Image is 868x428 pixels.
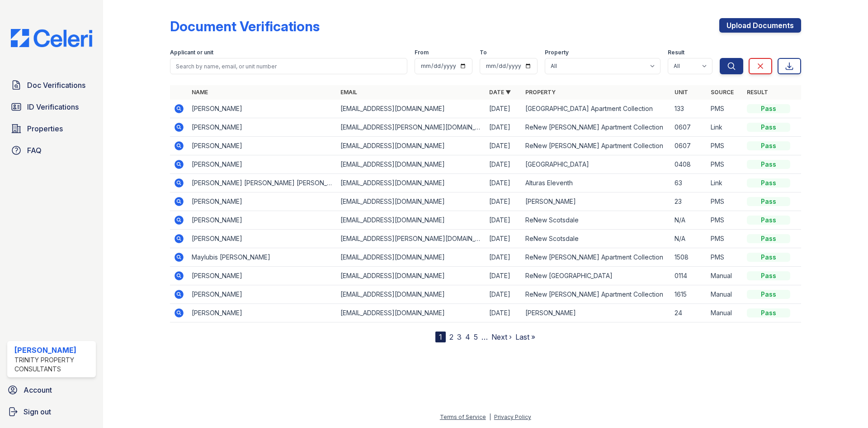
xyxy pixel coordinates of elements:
[7,76,96,94] a: Doc Verifications
[707,248,743,267] td: PMS
[491,332,512,341] a: Next ›
[24,406,51,417] span: Sign out
[340,89,357,96] a: Email
[4,403,99,421] a: Sign out
[671,100,707,118] td: 133
[671,118,707,137] td: 0607
[515,332,535,341] a: Last »
[747,197,790,206] div: Pass
[337,100,486,118] td: [EMAIL_ADDRESS][DOMAIN_NAME]
[337,137,486,155] td: [EMAIL_ADDRESS][DOMAIN_NAME]
[415,49,429,56] label: From
[337,118,486,137] td: [EMAIL_ADDRESS][PERSON_NAME][DOMAIN_NAME]
[486,155,522,174] td: [DATE]
[337,285,486,304] td: [EMAIL_ADDRESS][DOMAIN_NAME]
[188,118,337,137] td: [PERSON_NAME]
[481,332,488,342] span: …
[711,89,734,96] a: Source
[480,49,487,56] label: To
[24,385,52,395] span: Account
[4,381,99,399] a: Account
[747,216,790,225] div: Pass
[457,332,462,341] a: 3
[747,290,790,299] div: Pass
[671,304,707,322] td: 24
[465,332,470,341] a: 4
[522,267,670,285] td: ReNew [GEOGRAPHIC_DATA]
[337,304,486,322] td: [EMAIL_ADDRESS][DOMAIN_NAME]
[188,174,337,192] td: [PERSON_NAME] [PERSON_NAME] [PERSON_NAME]
[188,230,337,248] td: [PERSON_NAME]
[486,248,522,267] td: [DATE]
[494,414,531,420] a: Privacy Policy
[27,101,79,112] span: ID Verifications
[675,89,688,96] a: Unit
[188,248,337,267] td: Maylubis [PERSON_NAME]
[747,271,790,280] div: Pass
[522,211,670,230] td: ReNew Scotsdale
[671,192,707,211] td: 23
[14,345,92,356] div: [PERSON_NAME]
[522,155,670,174] td: [GEOGRAPHIC_DATA]
[522,248,670,267] td: ReNew [PERSON_NAME] Apartment Collection
[27,123,63,134] span: Properties
[188,304,337,322] td: [PERSON_NAME]
[188,285,337,304] td: [PERSON_NAME]
[337,248,486,267] td: [EMAIL_ADDRESS][DOMAIN_NAME]
[27,145,42,156] span: FAQ
[747,178,790,188] div: Pass
[707,137,743,155] td: PMS
[671,174,707,192] td: 63
[337,174,486,192] td: [EMAIL_ADDRESS][DOMAIN_NAME]
[7,120,96,138] a: Properties
[707,155,743,174] td: PMS
[489,414,491,420] div: |
[671,285,707,304] td: 1615
[14,356,92,374] div: Trinity Property Consultants
[170,49,213,56] label: Applicant or unit
[486,267,522,285] td: [DATE]
[707,285,743,304] td: Manual
[337,211,486,230] td: [EMAIL_ADDRESS][DOMAIN_NAME]
[188,211,337,230] td: [PERSON_NAME]
[170,18,320,34] div: Document Verifications
[170,58,407,74] input: Search by name, email, or unit number
[486,100,522,118] td: [DATE]
[747,160,790,169] div: Pass
[707,100,743,118] td: PMS
[486,285,522,304] td: [DATE]
[545,49,569,56] label: Property
[337,155,486,174] td: [EMAIL_ADDRESS][DOMAIN_NAME]
[707,304,743,322] td: Manual
[486,304,522,322] td: [DATE]
[4,29,99,47] img: CE_Logo_Blue-a8612792a0a2168367f1c8372b55b34899dd931a85d93a1a3d3e32e68fde9ad4.png
[337,267,486,285] td: [EMAIL_ADDRESS][DOMAIN_NAME]
[707,211,743,230] td: PMS
[7,98,96,116] a: ID Verifications
[188,192,337,211] td: [PERSON_NAME]
[522,174,670,192] td: Alturas Eleventh
[337,230,486,248] td: [EMAIL_ADDRESS][PERSON_NAME][DOMAIN_NAME]
[671,267,707,285] td: 0114
[188,267,337,285] td: [PERSON_NAME]
[522,230,670,248] td: ReNew Scotsdale
[522,100,670,118] td: [GEOGRAPHIC_DATA] Apartment Collection
[522,137,670,155] td: ReNew [PERSON_NAME] Apartment Collection
[486,118,522,137] td: [DATE]
[522,304,670,322] td: [PERSON_NAME]
[188,137,337,155] td: [PERSON_NAME]
[747,308,790,317] div: Pass
[440,414,486,420] a: Terms of Service
[707,174,743,192] td: Link
[486,137,522,155] td: [DATE]
[525,89,556,96] a: Property
[192,89,208,96] a: Name
[486,211,522,230] td: [DATE]
[435,332,446,342] div: 1
[7,141,96,159] a: FAQ
[747,253,790,262] div: Pass
[522,285,670,304] td: ReNew [PERSON_NAME] Apartment Collection
[671,248,707,267] td: 1508
[747,89,768,96] a: Result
